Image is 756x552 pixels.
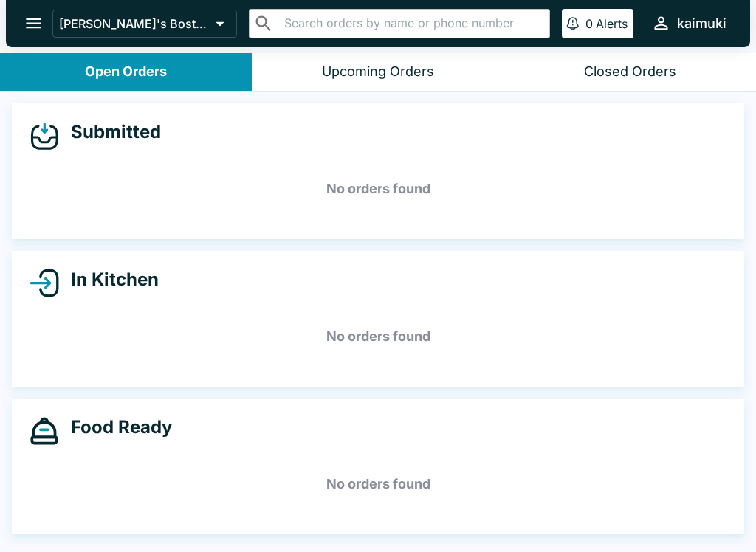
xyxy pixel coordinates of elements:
h4: Food Ready [59,416,172,438]
h4: Submitted [59,121,161,143]
div: Open Orders [85,63,167,80]
p: 0 [585,16,593,31]
div: Upcoming Orders [322,63,434,80]
button: kaimuki [645,7,732,39]
div: kaimuki [677,15,726,32]
p: Alerts [596,16,628,31]
input: Search orders by name or phone number [280,13,543,34]
h4: In Kitchen [59,269,159,291]
button: [PERSON_NAME]'s Boston Pizza [52,10,237,38]
h5: No orders found [30,162,726,215]
p: [PERSON_NAME]'s Boston Pizza [59,16,210,31]
h5: No orders found [30,310,726,363]
h5: No orders found [30,458,726,511]
button: open drawer [15,4,52,42]
div: Closed Orders [584,63,676,80]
